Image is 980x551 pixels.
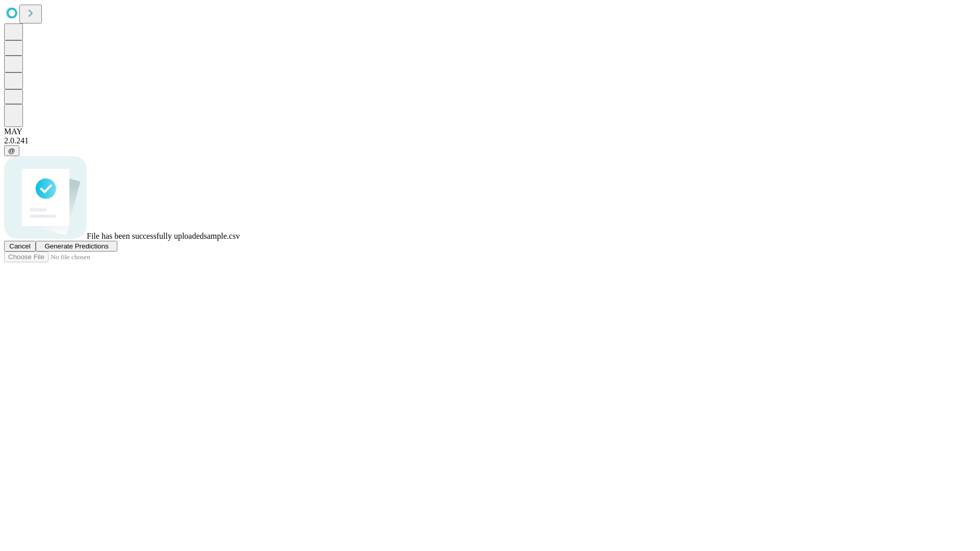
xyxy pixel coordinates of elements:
button: @ [4,145,19,156]
span: sample.csv [204,232,240,240]
button: Cancel [4,241,36,252]
span: File has been successfully uploaded [87,232,204,240]
div: 2.0.241 [4,136,976,145]
button: Generate Predictions [36,241,117,252]
div: MAY [4,127,976,136]
span: Generate Predictions [44,242,108,250]
span: @ [8,147,15,155]
span: Cancel [9,242,31,250]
